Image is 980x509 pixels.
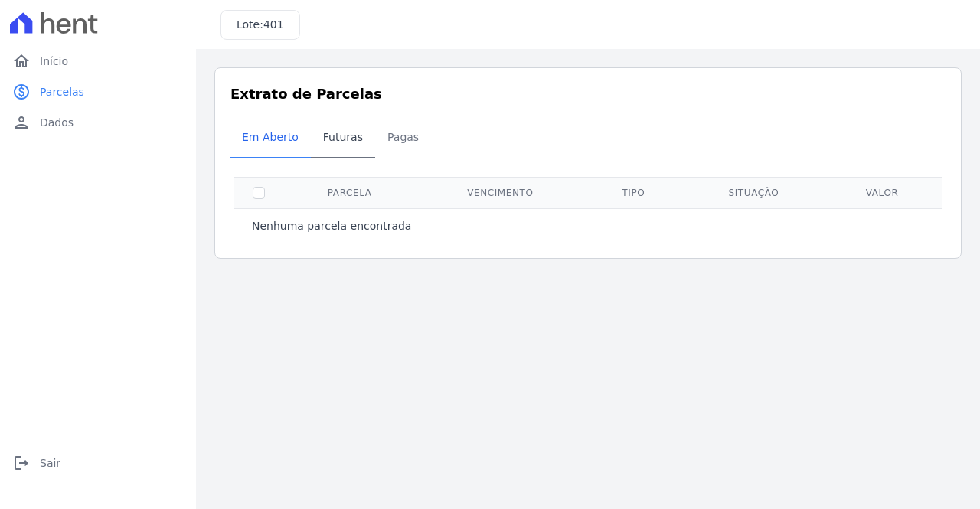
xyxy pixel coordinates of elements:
i: paid [12,83,31,101]
th: Tipo [584,177,682,208]
span: Início [40,54,68,69]
h3: Lote: [237,17,284,33]
span: Parcelas [40,84,84,100]
i: logout [12,454,31,472]
th: Situação [682,177,825,208]
a: Pagas [375,119,431,158]
a: Futuras [311,119,375,158]
th: Vencimento [416,177,584,208]
a: paidParcelas [6,77,190,107]
span: Sair [40,455,60,471]
a: personDados [6,107,190,138]
p: Nenhuma parcela encontrada [252,218,411,233]
span: 401 [263,18,284,31]
th: Parcela [283,177,416,208]
a: logoutSair [6,448,190,478]
h3: Extrato de Parcelas [230,83,946,104]
span: Dados [40,115,73,130]
i: person [12,113,31,132]
span: Futuras [314,122,372,152]
span: Pagas [378,122,428,152]
th: Valor [825,177,939,208]
a: Em Aberto [230,119,311,158]
a: homeInício [6,46,190,77]
i: home [12,52,31,70]
span: Em Aberto [233,122,308,152]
